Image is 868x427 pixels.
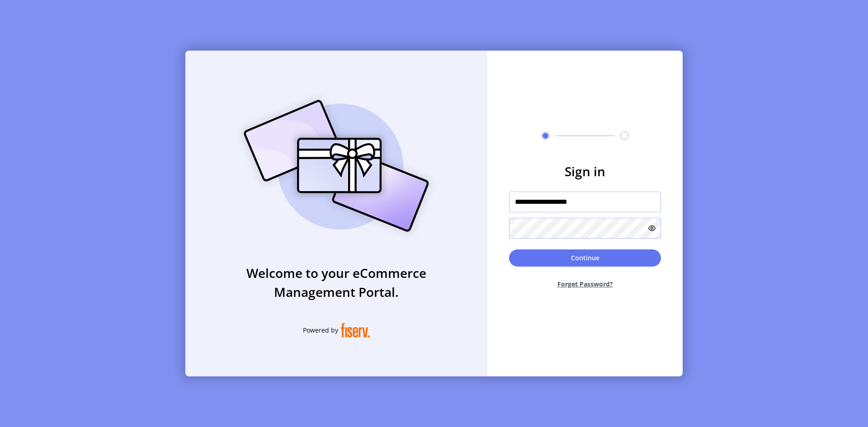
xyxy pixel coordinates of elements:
span: Powered by [303,325,338,335]
button: Continue [509,249,661,267]
button: Forget Password? [509,272,661,296]
h3: Welcome to your eCommerce Management Portal. [185,263,487,301]
img: card_Illustration.svg [230,90,443,242]
h3: Sign in [509,162,661,181]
